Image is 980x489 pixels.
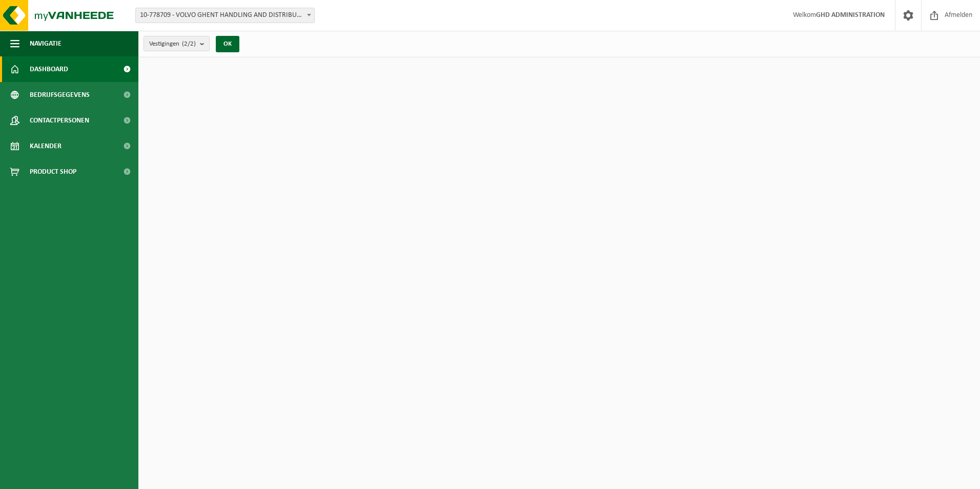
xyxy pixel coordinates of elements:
button: OK [216,36,239,52]
span: Bedrijfsgegevens [30,82,90,108]
span: Product Shop [30,159,76,185]
span: 10-778709 - VOLVO GHENT HANDLING AND DISTRIBUTION - DESTELDONK [136,8,314,23]
span: 10-778709 - VOLVO GHENT HANDLING AND DISTRIBUTION - DESTELDONK [135,8,315,23]
span: Contactpersonen [30,108,89,133]
span: Vestigingen [149,36,196,52]
span: Dashboard [30,56,68,82]
span: Kalender [30,133,62,159]
strong: GHD ADMINISTRATION [816,11,885,19]
button: Vestigingen(2/2) [144,36,210,51]
span: Navigatie [30,31,62,56]
count: (2/2) [182,40,196,47]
